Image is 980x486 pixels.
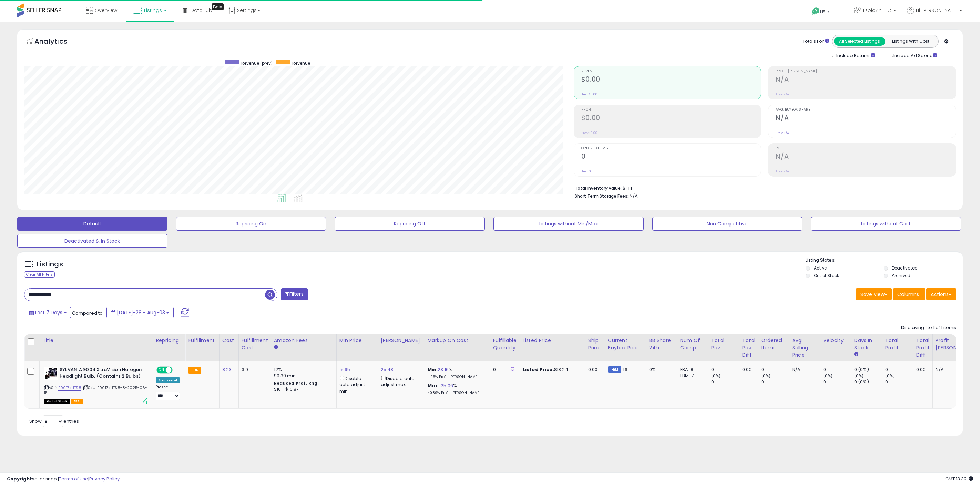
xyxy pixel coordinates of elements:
[776,92,789,96] small: Prev: N/A
[854,351,858,358] small: Days In Stock.
[25,307,71,318] button: Last 7 Days
[274,344,278,350] small: Amazon Fees.
[630,193,638,199] span: N/A
[776,147,956,150] span: ROI
[381,337,422,344] div: [PERSON_NAME]
[581,92,598,96] small: Prev: $0.00
[776,152,956,162] h2: N/A
[425,334,490,361] th: The percentage added to the cost of goods (COGS) that forms the calculator for Min & Max prices.
[856,288,892,300] button: Save View
[608,337,643,351] div: Current Buybox Price
[907,7,962,22] a: Hi [PERSON_NAME]
[428,382,440,389] b: Max:
[806,2,843,22] a: Help
[274,380,319,386] b: Reduced Prof. Rng.
[35,309,62,316] span: Last 7 Days
[680,367,703,373] div: FBA: 8
[523,366,554,373] b: Listed Price:
[581,70,761,73] span: Revenue
[428,374,485,379] p: 11.95% Profit [PERSON_NAME]
[575,193,629,199] b: Short Term Storage Fees:
[575,183,951,192] li: $1,111
[339,337,375,344] div: Min Price
[438,366,449,373] a: 23.16
[761,337,786,351] div: Ordered Items
[156,337,182,344] div: Repricing
[792,337,817,359] div: Avg Selling Price
[188,337,216,344] div: Fulfillment
[885,373,895,379] small: (0%)
[761,379,789,385] div: 0
[37,260,63,269] h5: Listings
[916,337,930,359] div: Total Profit Diff.
[623,366,627,373] span: 16
[439,382,453,389] a: 125.06
[117,309,165,316] span: [DATE]-28 - Aug-03
[156,385,180,400] div: Preset:
[34,36,81,48] h5: Analytics
[428,367,485,379] div: %
[711,379,739,385] div: 0
[144,7,162,14] span: Listings
[897,291,919,298] span: Columns
[834,37,885,46] button: All Selected Listings
[428,383,485,395] div: %
[711,337,736,351] div: Total Rev.
[42,337,150,344] div: Title
[24,271,55,278] div: Clear All Filters
[814,265,827,271] label: Active
[916,367,927,373] div: 0.00
[156,377,180,383] div: Amazon AI
[776,114,956,123] h2: N/A
[761,367,789,373] div: 0
[493,217,644,231] button: Listings without Min/Max
[885,337,910,351] div: Total Profit
[212,3,224,10] div: Tooltip anchor
[335,217,485,231] button: Repricing Off
[854,373,864,379] small: (0%)
[588,337,602,351] div: Ship Price
[823,373,833,379] small: (0%)
[339,374,372,394] div: Disable auto adjust min
[711,373,721,379] small: (0%)
[157,367,166,373] span: ON
[44,399,70,404] span: All listings that are currently out of stock and unavailable for purchase on Amazon
[901,325,956,331] div: Displaying 1 to 1 of 1 items
[44,385,147,395] span: | SKU: B0017KHTS8-8-2025-06-15
[926,288,956,300] button: Actions
[652,217,803,231] button: Non Competitive
[241,60,273,66] span: Revenue (prev)
[222,366,232,373] a: 8.23
[188,367,201,374] small: FBA
[381,366,394,373] a: 25.48
[95,7,117,14] span: Overview
[493,337,517,351] div: Fulfillable Quantity
[222,337,236,344] div: Cost
[936,367,974,373] div: N/A
[523,367,580,373] div: $18.24
[885,367,913,373] div: 0
[711,367,739,373] div: 0
[44,367,147,403] div: ASIN:
[274,367,331,373] div: 12%
[811,7,820,15] i: Get Help
[581,114,761,123] h2: $0.00
[581,108,761,112] span: Profit
[854,379,882,385] div: 0 (0%)
[892,265,918,271] label: Deactivated
[72,310,104,316] span: Compared to:
[680,337,705,351] div: Num of Comp.
[44,367,58,380] img: 41Ppjbu1WvL._SL40_.jpg
[428,337,487,344] div: Markup on Cost
[172,367,183,373] span: OFF
[274,387,331,392] div: $10 - $10.87
[916,7,957,14] span: Hi [PERSON_NAME]
[806,257,963,264] p: Listing States:
[60,367,143,381] b: SYLVANIA 9004 XtraVision Halogen Headlight Bulb, (Contains 2 Bulbs)
[523,337,582,344] div: Listed Price
[106,307,174,318] button: [DATE]-28 - Aug-03
[242,367,266,373] div: 3.9
[581,147,761,150] span: Ordered Items
[823,379,851,385] div: 0
[854,337,879,351] div: Days In Stock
